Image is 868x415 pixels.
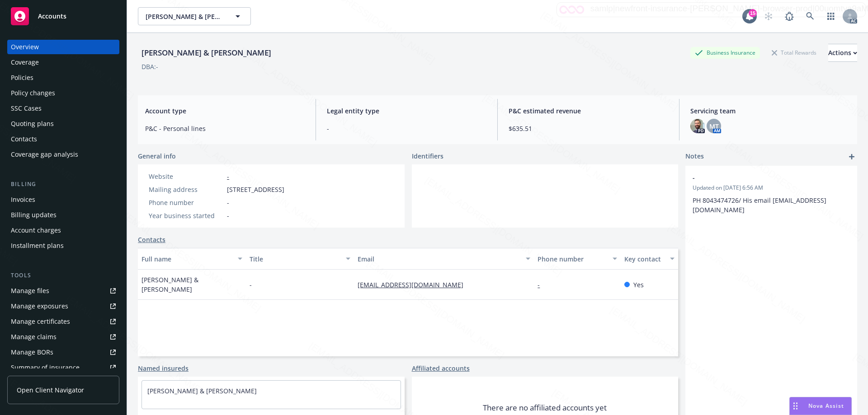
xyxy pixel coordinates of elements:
[149,198,223,207] div: Phone number
[828,44,857,61] div: Actions
[11,223,61,238] div: Account charges
[801,7,819,25] a: Search
[685,151,704,162] span: Notes
[7,299,119,313] a: Manage exposures
[538,280,547,289] a: -
[7,4,119,29] a: Accounts
[767,47,821,58] div: Total Rewards
[808,402,844,410] span: Nova Assist
[633,280,644,289] span: Yes
[7,271,119,280] div: Tools
[38,13,66,20] span: Accounts
[685,166,857,222] div: -Updated on [DATE] 6:56 AMPH 8043474726/ His email [EMAIL_ADDRESS][DOMAIN_NAME]
[11,147,78,162] div: Coverage gap analysis
[7,147,119,162] a: Coverage gap analysis
[358,254,520,264] div: Email
[7,208,119,222] a: Billing updates
[145,106,305,116] span: Account type
[147,387,257,395] a: [PERSON_NAME] & [PERSON_NAME]
[790,397,801,415] div: Drag to move
[11,192,35,207] div: Invoices
[759,7,778,25] a: Start snowing
[11,86,55,100] div: Policy changes
[534,248,620,270] button: Phone number
[145,124,305,133] span: P&C - Personal lines
[11,117,54,131] div: Quoting plans
[11,70,33,85] div: Policies
[138,47,275,59] div: [PERSON_NAME] & [PERSON_NAME]
[7,192,119,207] a: Invoices
[7,284,119,298] a: Manage files
[17,385,84,395] span: Open Client Navigator
[11,299,68,313] div: Manage exposures
[327,106,486,116] span: Legal entity type
[227,198,229,207] span: -
[149,185,223,194] div: Mailing address
[412,151,443,161] span: Identifiers
[690,47,760,58] div: Business Insurance
[7,360,119,375] a: Summary of insurance
[693,184,850,192] span: Updated on [DATE] 6:56 AM
[227,185,284,194] span: [STREET_ADDRESS]
[11,284,49,298] div: Manage files
[11,330,57,344] div: Manage claims
[693,173,826,182] span: -
[11,208,57,222] div: Billing updates
[7,55,119,70] a: Coverage
[7,345,119,359] a: Manage BORs
[624,254,665,264] div: Key contact
[138,248,246,270] button: Full name
[250,254,340,264] div: Title
[412,364,470,373] a: Affiliated accounts
[846,151,857,162] a: add
[7,223,119,238] a: Account charges
[227,172,229,181] a: -
[149,211,223,220] div: Year business started
[828,44,857,62] button: Actions
[138,151,176,161] span: General info
[246,248,354,270] button: Title
[7,180,119,189] div: Billing
[690,106,850,116] span: Servicing team
[7,238,119,253] a: Installment plans
[509,124,668,133] span: $635.51
[138,235,165,244] a: Contacts
[7,86,119,100] a: Policy changes
[11,360,80,375] div: Summary of insurance
[7,117,119,131] a: Quoting plans
[11,314,70,329] div: Manage certificates
[138,364,189,373] a: Named insureds
[789,397,852,415] button: Nova Assist
[7,40,119,54] a: Overview
[822,7,840,25] a: Switch app
[11,132,37,146] div: Contacts
[11,238,64,253] div: Installment plans
[483,402,607,413] span: There are no affiliated accounts yet
[7,132,119,146] a: Contacts
[149,172,223,181] div: Website
[11,345,53,359] div: Manage BORs
[709,121,719,131] span: MT
[227,211,229,220] span: -
[354,248,534,270] button: Email
[146,12,224,21] span: [PERSON_NAME] & [PERSON_NAME]
[358,280,471,289] a: [EMAIL_ADDRESS][DOMAIN_NAME]
[7,101,119,116] a: SSC Cases
[621,248,678,270] button: Key contact
[780,7,798,25] a: Report a Bug
[142,275,242,294] span: [PERSON_NAME] & [PERSON_NAME]
[693,196,826,214] span: PH 8043474726/ His email [EMAIL_ADDRESS][DOMAIN_NAME]
[749,9,757,17] div: 15
[7,330,119,344] a: Manage claims
[11,101,42,116] div: SSC Cases
[509,106,668,116] span: P&C estimated revenue
[690,119,705,133] img: photo
[11,40,39,54] div: Overview
[142,254,232,264] div: Full name
[327,124,486,133] span: -
[142,62,158,71] div: DBA: -
[538,254,607,264] div: Phone number
[7,314,119,329] a: Manage certificates
[138,7,251,25] button: [PERSON_NAME] & [PERSON_NAME]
